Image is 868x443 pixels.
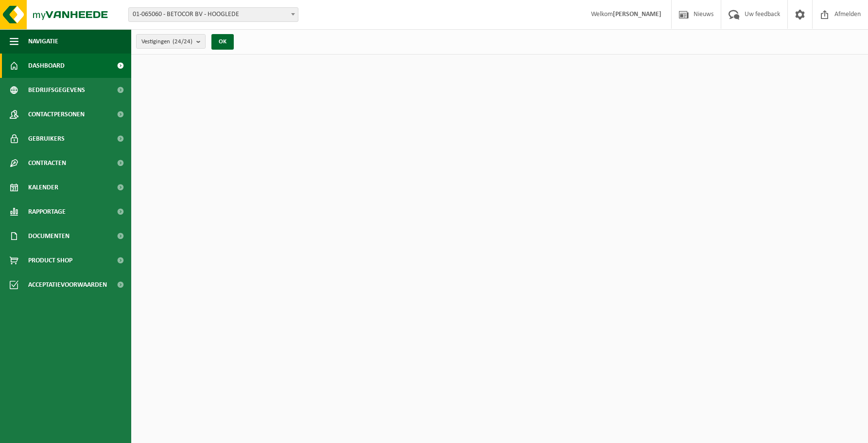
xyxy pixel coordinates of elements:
[28,200,66,224] span: Rapportage
[28,248,72,273] span: Product Shop
[136,34,206,49] button: Vestigingen(24/24)
[28,78,85,102] span: Bedrijfsgegevens
[173,38,192,45] count: (24/24)
[28,127,65,151] span: Gebruikers
[28,273,107,297] span: Acceptatievoorwaarden
[141,35,192,49] span: Vestigingen
[28,175,58,200] span: Kalender
[613,11,661,18] strong: [PERSON_NAME]
[28,224,69,248] span: Documenten
[129,8,298,21] span: 01-065060 - BETOCOR BV - HOOGLEDE
[128,7,298,22] span: 01-065060 - BETOCOR BV - HOOGLEDE
[211,34,234,50] button: OK
[28,29,58,54] span: Navigatie
[28,151,66,175] span: Contracten
[5,422,162,443] iframe: chat widget
[28,54,65,78] span: Dashboard
[28,102,85,127] span: Contactpersonen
